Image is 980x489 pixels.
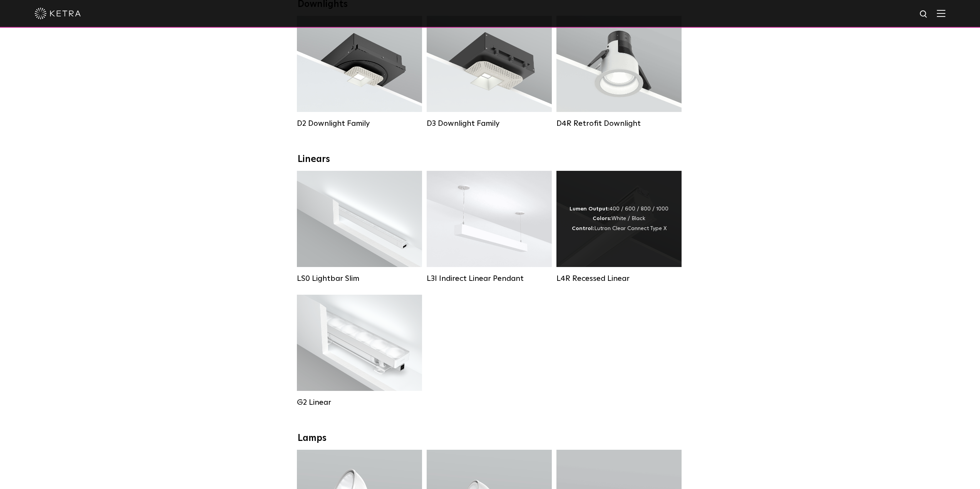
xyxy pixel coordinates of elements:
[937,10,945,17] img: Hamburger%20Nav.svg
[35,8,81,19] img: ketra-logo-2019-white
[297,295,422,407] a: G2 Linear Lumen Output:400 / 700 / 1000Colors:WhiteBeam Angles:Flood / [GEOGRAPHIC_DATA] / Narrow...
[427,16,552,128] a: D3 Downlight Family Lumen Output:700 / 900 / 1100Colors:White / Black / Silver / Bronze / Paintab...
[593,216,611,221] strong: Colors:
[556,119,682,128] div: D4R Retrofit Downlight
[570,204,668,234] div: 400 / 600 / 800 / 1000 White / Black Lutron Clear Connect Type X
[556,274,682,283] div: L4R Recessed Linear
[427,171,552,283] a: L3I Indirect Linear Pendant Lumen Output:400 / 600 / 800 / 1000Housing Colors:White / BlackContro...
[298,154,683,165] div: Linears
[297,171,422,283] a: LS0 Lightbar Slim Lumen Output:200 / 350Colors:White / BlackControl:X96 Controller
[297,274,422,283] div: LS0 Lightbar Slim
[297,119,422,128] div: D2 Downlight Family
[297,16,422,128] a: D2 Downlight Family Lumen Output:1200Colors:White / Black / Gloss Black / Silver / Bronze / Silve...
[572,226,594,231] strong: Control:
[919,10,929,19] img: search icon
[427,119,552,128] div: D3 Downlight Family
[570,206,610,212] strong: Lumen Output:
[427,274,552,283] div: L3I Indirect Linear Pendant
[297,398,422,407] div: G2 Linear
[556,16,682,128] a: D4R Retrofit Downlight Lumen Output:800Colors:White / BlackBeam Angles:15° / 25° / 40° / 60°Watta...
[556,171,682,283] a: L4R Recessed Linear Lumen Output:400 / 600 / 800 / 1000Colors:White / BlackControl:Lutron Clear C...
[298,433,683,444] div: Lamps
